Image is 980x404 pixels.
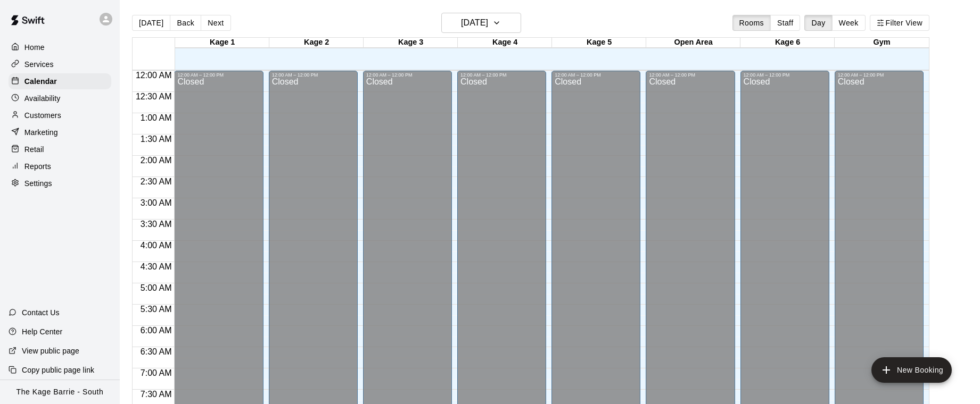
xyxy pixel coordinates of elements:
[552,38,646,48] div: Kage 5
[138,305,175,314] span: 5:30 AM
[364,38,458,48] div: Kage 3
[133,71,175,80] span: 12:00 AM
[138,134,175,144] span: 1:30 AM
[732,15,771,31] button: Rooms
[9,73,111,89] a: Calendar
[272,72,355,78] div: 12:00 AM – 12:00 PM
[24,93,61,104] p: Availability
[804,15,832,31] button: Day
[22,307,60,318] p: Contact Us
[170,15,201,31] button: Back
[17,386,104,398] p: The Kage Barrie - South
[175,38,269,48] div: Kage 1
[138,113,175,122] span: 1:00 AM
[269,38,364,48] div: Kage 2
[22,365,94,375] p: Copy public page link
[9,124,111,140] a: Marketing
[871,357,952,383] button: add
[9,56,111,72] a: Services
[441,13,521,33] button: [DATE]
[870,15,929,31] button: Filter View
[9,90,111,106] a: Availability
[24,144,44,155] p: Retail
[138,347,175,356] span: 6:30 AM
[24,76,57,87] p: Calendar
[138,241,175,250] span: 4:00 AM
[744,72,826,78] div: 12:00 AM – 12:00 PM
[138,283,175,292] span: 5:00 AM
[24,161,51,172] p: Reports
[835,38,929,48] div: Gym
[838,72,920,78] div: 12:00 AM – 12:00 PM
[138,390,175,399] span: 7:30 AM
[24,178,52,189] p: Settings
[9,107,111,123] a: Customers
[133,92,175,101] span: 12:30 AM
[458,38,552,48] div: Kage 4
[138,220,175,229] span: 3:30 AM
[177,72,260,78] div: 12:00 AM – 12:00 PM
[460,72,543,78] div: 12:00 AM – 12:00 PM
[22,346,79,356] p: View public page
[138,198,175,207] span: 3:00 AM
[22,326,62,337] p: Help Center
[138,368,175,377] span: 7:00 AM
[201,15,230,31] button: Next
[9,175,111,191] a: Settings
[770,15,801,31] button: Staff
[24,127,58,138] p: Marketing
[138,326,175,335] span: 6:00 AM
[366,72,449,78] div: 12:00 AM – 12:00 PM
[138,156,175,165] span: 2:00 AM
[24,59,54,70] p: Services
[646,38,740,48] div: Open Area
[832,15,866,31] button: Week
[138,177,175,186] span: 2:30 AM
[649,72,731,78] div: 12:00 AM – 12:00 PM
[24,110,61,121] p: Customers
[24,42,45,53] p: Home
[555,72,637,78] div: 12:00 AM – 12:00 PM
[9,141,111,157] a: Retail
[9,39,111,55] a: Home
[740,38,835,48] div: Kage 6
[132,15,170,31] button: [DATE]
[9,158,111,174] a: Reports
[138,262,175,271] span: 4:30 AM
[461,15,488,30] h6: [DATE]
